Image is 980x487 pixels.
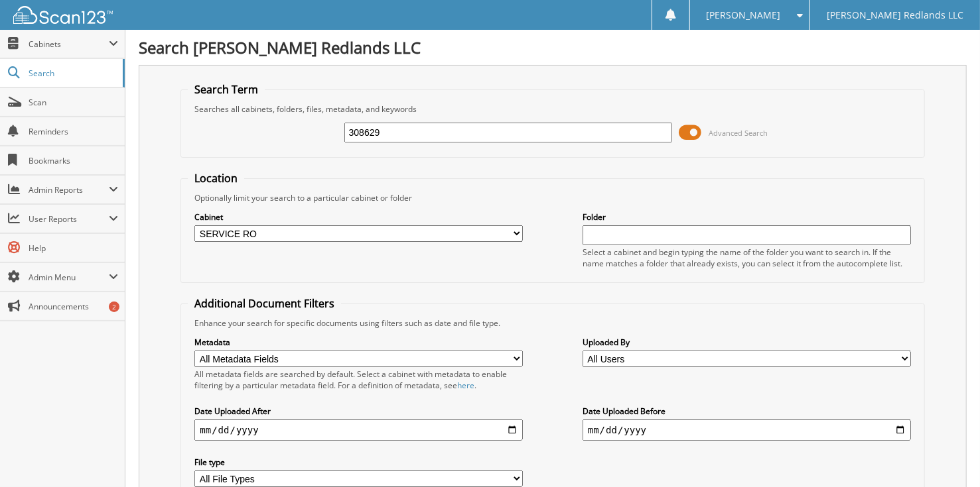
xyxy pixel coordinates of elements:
label: Metadata [194,337,523,348]
label: Cabinet [194,211,523,223]
div: All metadata fields are searched by default. Select a cabinet with metadata to enable filtering b... [194,368,523,391]
span: Announcements [29,301,118,312]
div: 2 [109,301,119,312]
span: [PERSON_NAME] [707,11,781,19]
span: Admin Reports [29,184,109,195]
legend: Location [188,171,244,186]
div: Optionally limit your search to a particular cabinet or folder [188,192,917,203]
h1: Search [PERSON_NAME] Redlands LLC [139,36,967,58]
a: here [457,380,474,391]
span: Reminders [29,126,118,137]
legend: Search Term [188,82,265,97]
span: Advanced Search [709,128,768,138]
label: Date Uploaded Before [583,406,911,417]
span: Search [29,68,116,79]
span: Cabinets [29,38,109,50]
span: [PERSON_NAME] Redlands LLC [827,11,963,19]
span: User Reports [29,213,109,225]
span: Bookmarks [29,155,118,166]
div: Searches all cabinets, folders, files, metadata, and keywords [188,103,917,115]
label: Uploaded By [583,337,911,348]
legend: Additional Document Filters [188,296,341,311]
div: Enhance your search for specific documents using filters such as date and file type. [188,317,917,329]
span: Help [29,243,118,254]
span: Admin Menu [29,272,109,283]
span: Scan [29,97,118,108]
input: end [583,419,911,441]
img: scan123-logo-white.svg [13,6,113,24]
div: Select a cabinet and begin typing the name of the folder you want to search in. If the name match... [583,246,911,269]
label: File type [194,457,523,468]
input: start [194,419,523,441]
label: Folder [583,211,911,223]
label: Date Uploaded After [194,406,523,417]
